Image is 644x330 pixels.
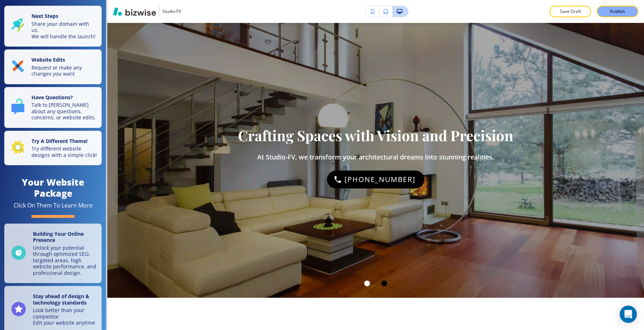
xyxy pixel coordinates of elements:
h3: Studio-FV [162,8,181,15]
a: [PHONE_NUMBER] [327,171,424,188]
p: Look better than your competitor Edit your website anytime [33,307,97,326]
button: Studio-FV [113,6,181,17]
strong: Website Edits [31,56,65,63]
a: Building Your Online PresenceUnlock your potential through optimized SEO, targeted areas, high we... [4,224,102,283]
div: Navigates to hero photo 1 [358,275,376,292]
h3: At Studio-FV, we transform your architectural dreams into stunning realities. [257,153,494,162]
div: Click On Them To Learn More [14,202,93,209]
img: Bizwise Logo [113,7,156,16]
button: Publish [597,6,638,17]
div: Open Intercom Messenger [620,306,637,323]
p: Unlock your potential through optimized SEO, targeted areas, high website performance, and profes... [33,245,97,276]
h4: Your Website Package [4,177,102,199]
p: Try different website designs with a simple click! [31,145,97,158]
p: [PHONE_NUMBER] [345,174,415,185]
p: Request or make any changes you want [31,64,97,77]
p: Publish [610,8,625,15]
button: Save Draft [550,6,591,17]
p: Talk to [PERSON_NAME] about any questions, concerns, or website edits. [31,102,97,121]
button: Have Questions?Talk to [PERSON_NAME] about any questions, concerns, or website edits. [4,87,102,128]
h1: Crafting Spaces with Vision and Precision [238,126,513,144]
div: (830) 470-0315 [327,171,424,188]
strong: Building Your Online Presence [33,230,84,244]
p: Share your domain with us. We will handle the launch! [31,21,97,40]
strong: Try A Different Theme! [31,138,88,144]
button: Next StepsShare your domain with us.We will handle the launch! [4,6,102,47]
div: Navigates to hero photo 2 [376,275,393,292]
strong: Next Steps [31,13,58,19]
strong: Have Questions? [31,94,73,101]
strong: Stay ahead of design & technology standards [33,293,89,306]
button: Website EditsRequest or make any changes you want [4,49,102,84]
p: Save Draft [559,8,582,15]
button: Try A Different Theme!Try different website designs with a simple click! [4,131,102,166]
